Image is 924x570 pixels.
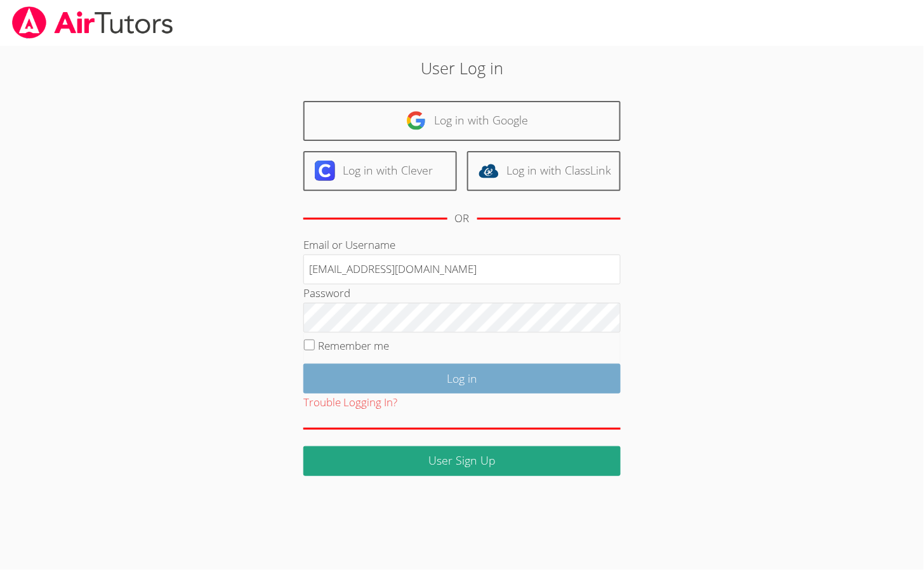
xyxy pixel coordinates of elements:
[303,237,395,252] label: Email or Username
[478,161,499,181] img: classlink-logo-d6bb404cc1216ec64c9a2012d9dc4662098be43eaf13dc465df04b49fa7ab582.svg
[467,151,621,191] a: Log in with ClassLink
[303,446,621,476] a: User Sign Up
[318,338,389,353] label: Remember me
[303,394,397,412] button: Trouble Logging In?
[315,161,335,181] img: clever-logo-6eab21bc6e7a338710f1a6ff85c0baf02591cd810cc4098c63d3a4b26e2feb20.svg
[406,110,426,131] img: google-logo-50288ca7cdecda66e5e0955fdab243c47b7ad437acaf1139b6f446037453330a.svg
[455,209,470,228] div: OR
[303,101,621,141] a: Log in with Google
[303,364,621,394] input: Log in
[11,6,175,39] img: airtutors_banner-c4298cdbf04f3fff15de1276eac7730deb9818008684d7c2e4769d2f7ddbe033.png
[303,286,350,300] label: Password
[303,151,457,191] a: Log in with Clever
[213,56,711,80] h2: User Log in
